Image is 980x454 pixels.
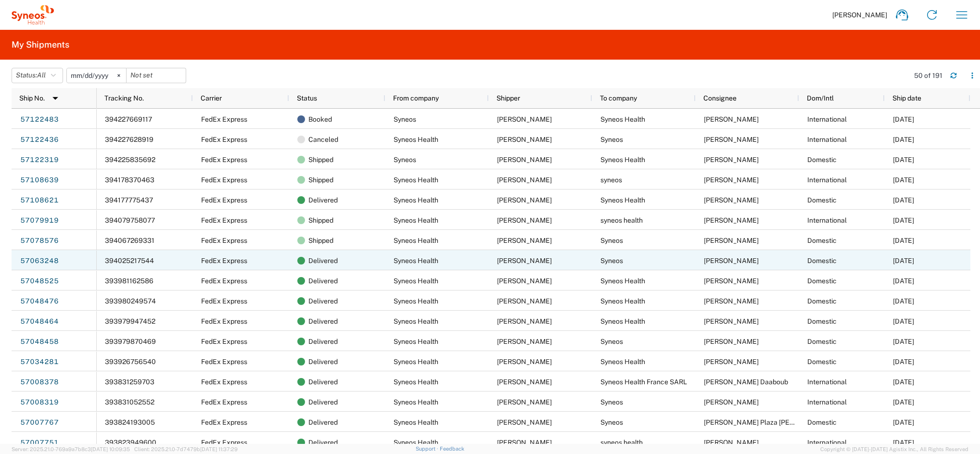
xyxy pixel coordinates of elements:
[703,94,737,102] span: Consignee
[201,439,247,446] span: FedEx Express
[308,311,338,331] span: Delivered
[308,230,333,251] span: Shipped
[807,136,847,143] span: International
[308,432,338,453] span: Delivered
[704,176,759,184] span: Ana Rolo
[91,446,130,452] span: [DATE] 10:09:35
[20,293,59,309] a: 57048476
[600,156,645,164] span: Syneos Health
[893,338,914,345] span: 10/07/2025
[201,257,247,265] span: FedEx Express
[105,237,154,244] span: 394067269331
[394,439,438,446] span: Syneos Health
[704,277,759,285] span: Eugenio Sanchez
[308,412,338,432] span: Delivered
[201,418,247,426] span: FedEx Express
[308,271,338,291] span: Delivered
[20,273,59,289] a: 57048525
[201,297,247,305] span: FedEx Express
[12,39,69,50] h2: My Shipments
[201,196,247,204] span: FedEx Express
[440,446,464,452] a: Feedback
[820,445,968,454] span: Copyright © [DATE]-[DATE] Agistix Inc., All Rights Reserved
[308,392,338,412] span: Delivered
[893,317,914,325] span: 10/07/2025
[893,156,914,164] span: 10/14/2025
[394,338,438,345] span: Syneos Health
[600,297,645,305] span: Syneos Health
[394,196,438,204] span: Syneos Health
[297,94,317,102] span: Status
[704,257,759,265] span: MArina Aparicio
[600,237,623,244] span: Syneos
[497,115,552,123] span: Ligia Nunes
[201,277,247,285] span: FedEx Express
[20,132,59,147] a: 57122436
[497,358,552,366] span: Eugenio Sanchez
[600,418,623,426] span: Syneos
[105,156,155,164] span: 394225835692
[704,439,759,446] span: Ivana Vulic
[394,418,438,426] span: Syneos Health
[200,446,238,452] span: [DATE] 11:37:29
[20,354,59,369] a: 57034281
[20,334,59,349] a: 57048458
[497,237,552,244] span: Eugenio Sanchez
[807,176,847,184] span: International
[394,237,438,244] span: Syneos Health
[704,136,759,143] span: Ligia Nunes
[807,398,847,406] span: International
[201,398,247,406] span: FedEx Express
[600,398,623,406] span: Syneos
[19,94,45,102] span: Ship No.
[497,398,552,406] span: Eugenio Sanchez
[104,94,144,102] span: Tracking No.
[497,277,552,285] span: Shlapak, Lyudmila
[497,378,552,386] span: Eugenio Sanchez
[20,172,59,188] a: 57108639
[201,216,247,224] span: FedEx Express
[600,257,623,265] span: Syneos
[497,418,552,426] span: Eugenio Sanchez
[308,150,333,170] span: Shipped
[105,439,156,446] span: 393823949600
[807,358,837,366] span: Domestic
[105,196,153,204] span: 394177775437
[893,176,914,184] span: 10/14/2025
[893,297,914,305] span: 10/07/2025
[704,398,759,406] span: Nestor Suskyi
[893,418,914,426] span: 10/03/2025
[893,196,914,204] span: 10/13/2025
[394,277,438,285] span: Syneos Health
[20,314,59,329] a: 57048464
[308,251,338,271] span: Delivered
[807,94,834,102] span: Dom/Intl
[308,210,333,230] span: Shipped
[807,257,837,265] span: Domestic
[67,68,126,83] input: Not set
[600,358,645,366] span: Syneos Health
[893,439,914,446] span: 10/02/2025
[807,277,837,285] span: Domestic
[20,192,59,208] a: 57108621
[394,358,438,366] span: Syneos Health
[20,435,59,450] a: 57007751
[893,378,914,386] span: 10/03/2025
[704,317,759,325] span: Eugenio Sanchez
[600,439,643,446] span: syneos health
[600,317,645,325] span: Syneos Health
[497,338,552,345] span: Eugenio Sanchez
[807,439,847,446] span: International
[20,233,59,248] a: 57078576
[807,216,847,224] span: International
[12,446,130,452] span: Server: 2025.21.0-769a9a7b8c3
[201,378,247,386] span: FedEx Express
[600,378,687,386] span: Syneos Health France SARL
[127,68,186,83] input: Not set
[394,317,438,325] span: Syneos Health
[893,277,914,285] span: 10/08/2025
[105,136,153,143] span: 394227628919
[807,297,837,305] span: Domestic
[893,398,914,406] span: 10/03/2025
[394,176,438,184] span: Syneos Health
